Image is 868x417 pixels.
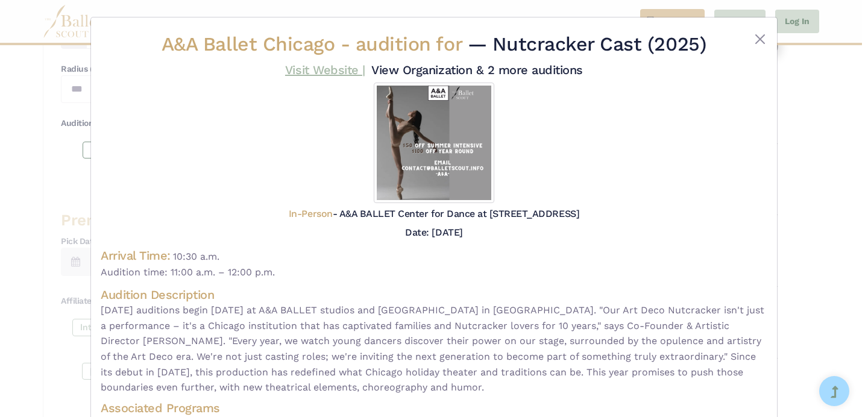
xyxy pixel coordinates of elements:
h4: Associated Programs [101,400,767,416]
a: View Organization & 2 more auditions [371,63,583,77]
span: Audition time: 11:00 a.m. – 12:00 p.m. [101,265,767,280]
button: Close [753,32,767,46]
span: [DATE] auditions begin [DATE] at A&A BALLET studios and [GEOGRAPHIC_DATA] in [GEOGRAPHIC_DATA]. "... [101,303,767,395]
h4: Audition Description [101,287,767,303]
span: audition for [356,33,462,55]
img: Logo [374,83,494,203]
a: Visit Website | [285,63,365,77]
span: A&A Ballet Chicago - [162,33,468,55]
span: — Nutcracker Cast (2025) [468,33,706,55]
span: In-Person [289,208,333,219]
h5: Date: [DATE] [405,227,462,238]
span: 10:30 a.m. [173,251,219,262]
h5: - A&A BALLET Center for Dance at [STREET_ADDRESS] [289,208,579,221]
h4: Arrival Time: [101,248,171,263]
